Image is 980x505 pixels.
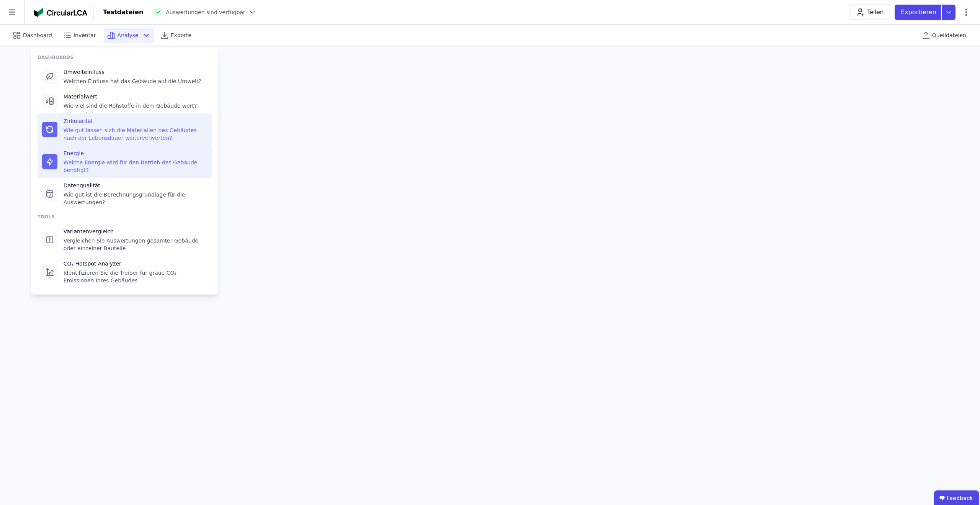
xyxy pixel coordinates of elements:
[38,54,212,61] div: DASHBOARDS
[34,8,87,17] img: Concular
[64,182,207,189] div: Datenqualität
[932,31,966,39] span: Quelldateien
[64,260,207,267] div: CO₂ Hotspot Analyzer
[171,31,191,39] span: Exporte
[851,5,890,20] button: Teilen
[64,77,201,85] div: Welchen Einfluss hat das Gebäude auf die Umwelt?
[103,8,143,17] div: Testdateien
[64,191,207,206] div: Wie gut ist die Berechnungsgrundlage für die Auswertungen?
[73,31,96,39] span: Inventar
[64,117,207,125] div: Zirkularität
[901,8,938,17] p: Exportieren
[64,68,201,76] div: Umwelteinfluss
[64,93,197,100] div: Materialwert
[23,31,52,39] span: Dashboard
[64,149,207,157] div: Energie
[64,126,207,142] div: Wie gut lassen sich die Materialien des Gebäudes nach der Lebensdauer weiterverwerten?
[64,237,207,252] div: Vergleichen Sie Auswertungen gesamter Gebäude oder einzelner Bauteile
[64,102,197,110] div: Wie viel sind die Rohstoffe in dem Gebäude wert?
[38,214,212,220] div: TOOLS
[118,31,139,39] span: Analyse
[166,8,245,16] span: Auswertungen sind verfügbar
[64,269,207,284] div: Identifizieren Sie die Treiber für graue CO₂ Emissionen Ihres Gebäudes
[64,159,207,174] div: Welche Energie wird für den Betrieb des Gebäude benötigt?
[64,228,207,235] div: Variantenvergleich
